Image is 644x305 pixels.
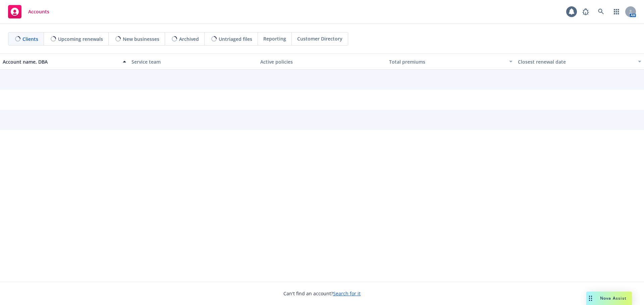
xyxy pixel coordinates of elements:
button: Active policies [258,54,386,70]
button: Closest renewal date [515,54,644,70]
button: Service team [129,54,258,70]
div: Account name, DBA [3,58,119,65]
span: Can't find an account? [283,290,361,297]
div: Service team [131,58,255,65]
div: Drag to move [586,292,595,305]
span: Untriaged files [219,35,252,43]
button: Total premiums [386,54,515,70]
a: Accounts [5,2,52,21]
button: Nova Assist [586,292,632,305]
span: Accounts [28,9,49,14]
div: Closest renewal date [518,58,634,65]
span: Nova Assist [600,295,627,301]
span: Archived [179,35,199,43]
span: New businesses [123,35,159,43]
span: Reporting [263,35,286,42]
a: Search [594,5,608,18]
a: Search for it [333,290,361,297]
span: Customer Directory [297,35,342,42]
div: Total premiums [389,58,505,65]
div: Active policies [260,58,384,65]
a: Report a Bug [579,5,592,18]
span: Clients [22,35,38,43]
a: Switch app [610,5,623,18]
span: Upcoming renewals [58,35,103,43]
